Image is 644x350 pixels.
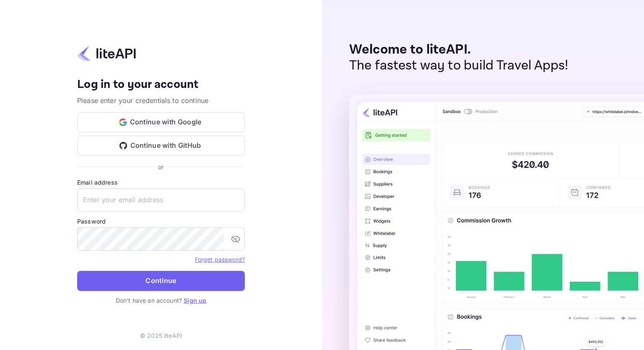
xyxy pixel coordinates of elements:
[158,162,164,171] p: or
[77,45,136,62] img: liteapi
[227,231,244,247] button: toggle password visibility
[195,256,245,263] a: Forget password?
[77,178,245,187] label: Email address
[77,95,245,106] p: Please enter your credentials to continue
[77,77,245,92] h4: Log in to your account
[77,112,245,132] button: Continue with Google
[195,255,245,263] a: Forget password?
[184,297,206,304] a: Sign up
[140,331,182,340] p: © 2025 liteAPI
[349,42,569,58] p: Welcome to liteAPI.
[77,296,245,305] p: Don't have an account?
[77,136,245,156] button: Continue with GitHub
[77,271,245,291] button: Continue
[77,217,245,226] label: Password
[77,188,245,212] input: Enter your email address
[349,58,569,74] p: The fastest way to build Travel Apps!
